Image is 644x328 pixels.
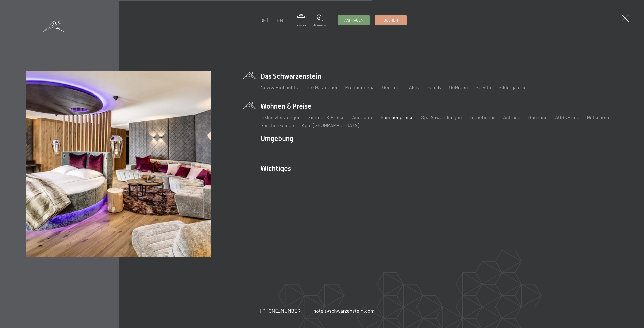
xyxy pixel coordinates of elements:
[302,122,359,128] a: App. [GEOGRAPHIC_DATA]
[313,307,375,314] a: hotel@schwarzenstein.com
[498,84,527,90] a: Bildergalerie
[296,23,306,27] span: Gutschein
[475,84,491,90] a: Belvita
[555,114,579,120] a: AGBs - Info
[352,114,374,120] a: Angebote
[382,84,401,90] a: Gourmet
[409,84,420,90] a: Aktiv
[427,84,441,90] a: Family
[449,84,468,90] a: GoGreen
[305,84,338,90] a: Ihre Gastgeber
[344,18,363,23] span: Anfragen
[312,15,326,27] a: Bildergalerie
[308,114,345,120] a: Zimmer & Preise
[26,71,211,257] img: Wellnesshotel Südtirol SCHWARZENSTEIN - Wellnessurlaub in den Alpen
[375,15,406,25] a: Buchen
[296,14,306,27] a: Gutschein
[270,17,273,23] a: IT
[260,114,301,120] a: Inklusivleistungen
[421,114,462,120] a: Spa Anwendungen
[277,17,283,23] a: EN
[338,15,369,25] a: Anfragen
[260,307,302,314] a: [PHONE_NUMBER]
[381,114,414,120] a: Familienpreise
[528,114,548,120] a: Buchung
[260,17,266,23] a: DE
[260,122,294,128] a: Geschenksidee
[587,114,609,120] a: Gutschein
[469,114,496,120] a: Treuebonus
[312,23,326,27] span: Bildergalerie
[260,308,302,314] span: [PHONE_NUMBER]
[345,84,375,90] a: Premium Spa
[260,84,298,90] a: New & Highlights
[503,114,520,120] a: Anfrage
[384,18,398,23] span: Buchen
